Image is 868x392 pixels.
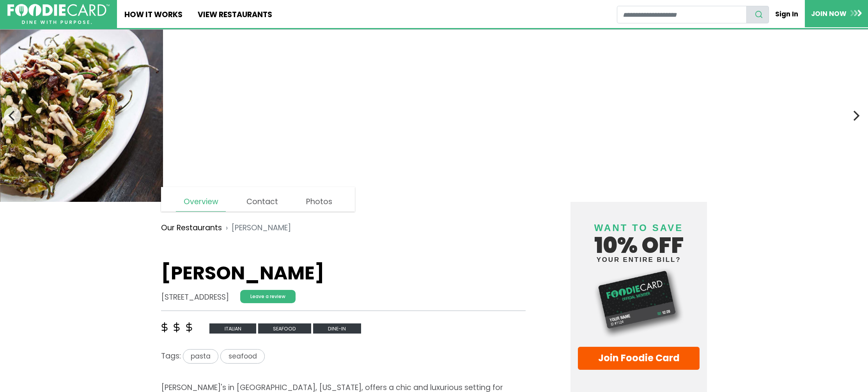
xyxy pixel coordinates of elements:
[183,349,218,364] span: pasta
[847,107,864,124] button: Next
[161,262,526,284] h1: [PERSON_NAME]
[313,323,361,334] span: Dine-in
[258,323,313,333] a: seafood
[617,6,747,23] input: restaurant search
[209,323,256,334] span: italian
[746,6,769,23] button: search
[161,222,222,234] a: Our Restaurants
[313,323,361,333] a: Dine-in
[239,192,285,211] a: Contact
[578,347,700,370] a: Join Foodie Card
[578,213,700,263] h4: 10% off
[578,256,700,263] small: your entire bill?
[161,217,526,239] nav: breadcrumb
[161,187,355,212] nav: page links
[578,267,700,339] img: Foodie Card
[4,107,21,124] button: Previous
[176,192,225,212] a: Overview
[258,323,311,334] span: seafood
[222,222,291,234] li: [PERSON_NAME]
[220,351,264,361] a: seafood
[161,349,526,367] div: Tags:
[7,4,110,25] img: FoodieCard; Eat, Drink, Save, Donate
[240,290,296,303] a: Leave a review
[220,349,264,364] span: seafood
[299,192,340,211] a: Photos
[769,5,805,23] a: Sign In
[594,222,683,233] span: Want to save
[161,292,229,303] address: [STREET_ADDRESS]
[181,351,220,361] a: pasta
[209,323,258,333] a: italian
